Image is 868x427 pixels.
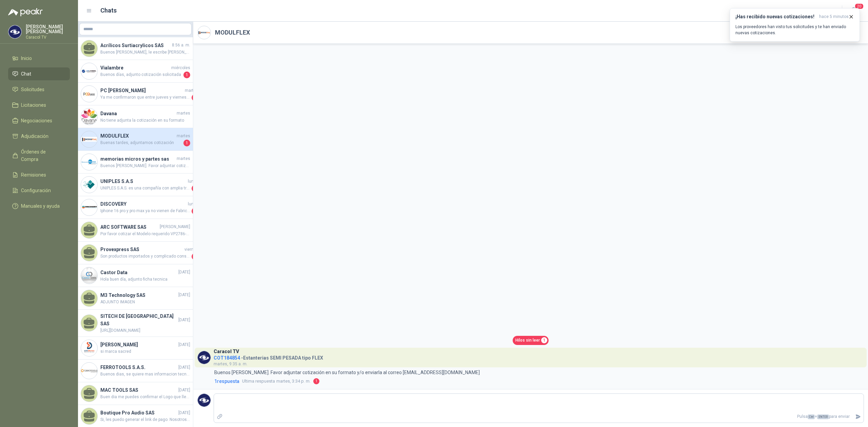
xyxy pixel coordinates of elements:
h3: Caracol TV [214,350,239,353]
span: 1 [192,94,198,101]
span: Solicitudes [21,86,44,93]
p: Pulsa + para enviar [225,411,853,423]
h4: DISCOVERY [100,200,186,208]
span: Inicio [21,55,32,62]
h4: memorias micros y partes sas [100,155,175,163]
span: Buenos [PERSON_NAME]. Favor adjuntar cotización en su formato y/o enviarla al correo [EMAIL_ADDRE... [100,163,190,169]
span: [DATE] [178,410,190,416]
span: ADJUNTO IMAGEN [100,299,190,305]
span: lunes [188,201,198,207]
a: Company LogoMODULFLEXmartesBuenas tardes, adjuntamos cotización1 [78,128,193,151]
span: lunes [188,178,198,185]
a: 1respuestaUltima respuestamartes, 3:34 p. m.1 [213,378,864,385]
span: [DATE] [178,292,190,298]
span: [PERSON_NAME] [160,224,190,230]
span: 1 [192,185,198,192]
span: Hola buen día, adjunto ficha tecnica [100,276,190,283]
p: [PERSON_NAME] [PERSON_NAME] [26,24,70,34]
span: martes [185,87,198,94]
img: Company Logo [81,131,97,147]
span: 1 [192,208,198,215]
span: Por favor cotizar el Modelo requerido VP2786-4K, en caso de no contar con este modelo NO COTIZAR [100,231,190,237]
span: martes [177,156,190,162]
span: 20 [854,3,864,9]
a: Negociaciones [8,114,70,127]
img: Company Logo [81,154,97,170]
a: Company LogoPC [PERSON_NAME]martesYa me confirmaron que entre jueves y viernes llegan los cotizad... [78,83,193,105]
h4: SITECH DE [GEOGRAPHIC_DATA] SAS [100,312,177,327]
a: Inicio [8,52,70,65]
img: Company Logo [81,199,97,216]
h4: UNIPLES S.A.S [100,178,186,185]
span: ENTER [817,414,829,419]
img: Company Logo [198,351,211,364]
a: Company LogoFERROTOOLS S.A.S.[DATE]Buenos dias, se quiere mas informacion tecnica (capacidad, cau... [78,360,193,382]
img: Company Logo [81,267,97,284]
span: Buenos [PERSON_NAME], le escribe [PERSON_NAME], quisiera saber si nos pueden mejorar el valor uni... [100,49,190,56]
a: Manuales y ayuda [8,200,70,212]
span: Buenas tardes, adjuntamos cotización [100,140,182,146]
h4: Davana [100,110,175,117]
span: miércoles [171,65,190,71]
span: 1 [183,140,190,146]
a: Acrílicos Surtiacrylicos SAS8:56 a. m.Buenos [PERSON_NAME], le escribe [PERSON_NAME], quisiera sa... [78,37,193,60]
h4: PC [PERSON_NAME] [100,87,183,94]
a: M3 Technology SAS[DATE]ADJUNTO IMAGEN [78,287,193,310]
h4: MODULFLEX [100,132,175,140]
span: Si, les puedo generar el link de pago. Nosotros somos regimen simple simplificado ustedes aplicar... [100,416,190,423]
span: Buenos días, adjunto cotización solicitada [100,72,182,78]
span: martes [177,133,190,139]
span: Licitaciones [21,101,46,109]
img: Company Logo [8,25,21,38]
span: UNIPLES S.A.S. es una compañía con amplia trayectoria en el [PERSON_NAME] colombiano, ofrecemos s... [100,185,190,192]
button: 20 [848,5,860,17]
span: 1 respuesta [214,378,239,385]
a: SITECH DE [GEOGRAPHIC_DATA] SAS[DATE][URL][DOMAIN_NAME] [78,310,193,337]
a: Provexpress SASviernesSon productos importados y complicado conseguir local3 [78,242,193,264]
label: Adjuntar archivos [214,411,225,423]
span: [DATE] [178,387,190,393]
span: [DATE] [178,317,190,323]
img: Company Logo [198,394,211,407]
span: Configuración [21,187,51,194]
a: Company Logomemorias micros y partes sasmartesBuenos [PERSON_NAME]. Favor adjuntar cotización en ... [78,151,193,174]
a: Adjudicación [8,130,70,143]
a: Licitaciones [8,99,70,111]
h4: Vialambre [100,64,170,72]
span: 1 [183,72,190,78]
a: Company LogoVialambremiércolesBuenos días, adjunto cotización solicitada1 [78,60,193,83]
p: Buenos [PERSON_NAME]. Favor adjuntar cotización en su formato y/o enviarla al correo [EMAIL_ADDRE... [214,369,480,376]
img: Company Logo [81,340,97,356]
h4: Acrílicos Surtiacrylicos SAS [100,42,171,49]
img: Company Logo [81,86,97,102]
h3: ¡Has recibido nuevas cotizaciones! [735,14,816,20]
span: [DATE] [178,269,190,276]
a: Company LogoUNIPLES S.A.SlunesUNIPLES S.A.S. es una compañía con amplia trayectoria en el [PERSON... [78,174,193,196]
h2: MODULFLEX [215,28,250,37]
a: Chat [8,67,70,80]
span: Buenos dias, se quiere mas informacion tecnica (capacidad, caudal, temperaturas, etc) para enviar... [100,371,190,378]
span: Manuales y ayuda [21,202,60,210]
span: martes, 9:35 a. m. [214,362,248,366]
p: Caracol TV [26,35,70,39]
span: martes, 3:34 p. m. [242,378,311,385]
h4: Boutique Pro Audio SAS [100,409,177,416]
h4: Castor Data [100,269,177,276]
span: 3 [192,253,198,260]
a: Hilos sin leer1 [513,336,549,345]
span: 1 [313,378,319,384]
a: MAC TOOLS SAS[DATE]Buen dia me puedes confirmar el Logo que lleva impreso por favor [78,382,193,405]
span: [URL][DOMAIN_NAME] [100,327,190,334]
h4: FERROTOOLS S.A.S. [100,364,177,371]
span: Remisiones [21,171,46,179]
span: [DATE] [178,342,190,348]
span: hace 5 minutos [819,14,849,20]
img: Company Logo [81,177,97,193]
a: Solicitudes [8,83,70,96]
span: No tiene adjunta la cotización en su formato [100,117,190,124]
h1: Chats [100,6,117,15]
h4: M3 Technology SAS [100,291,177,299]
a: Órdenes de Compra [8,145,70,166]
span: Son productos importados y complicado conseguir local [100,253,190,260]
a: ARC SOFTWARE SAS[PERSON_NAME]Por favor cotizar el Modelo requerido VP2786-4K, en caso de no conta... [78,219,193,242]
